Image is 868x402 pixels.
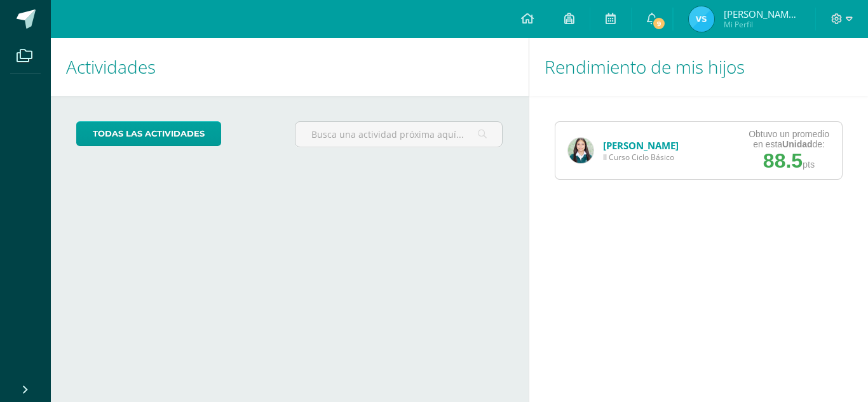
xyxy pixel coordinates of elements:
span: Mi Perfil [724,19,800,30]
a: todas las Actividades [76,121,221,146]
span: 88.5 [763,149,803,172]
h1: Actividades [66,38,513,96]
input: Busca una actividad próxima aquí... [295,122,503,147]
span: [PERSON_NAME][US_STATE] [724,8,800,20]
img: 88e6488dbb57171ecd1ce3f4fc407ba6.png [568,138,593,163]
span: 9 [652,17,666,30]
span: pts [803,159,815,170]
span: II Curso Ciclo Básico [603,152,679,163]
a: [PERSON_NAME] [603,139,679,152]
strong: Unidad [782,139,812,149]
h1: Rendimiento de mis hijos [545,38,853,96]
div: Obtuvo un promedio en esta de: [749,129,829,149]
img: 9ac376e517150ea7a947938ae8e8916a.png [689,6,714,32]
